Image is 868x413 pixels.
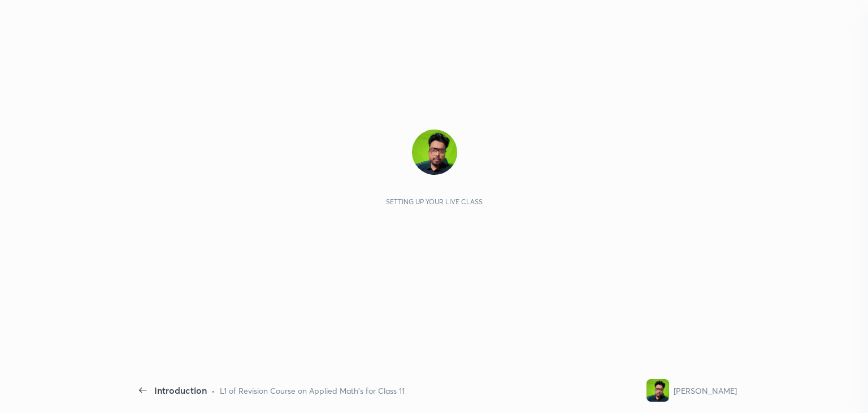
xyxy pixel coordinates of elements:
div: • [211,385,215,397]
div: [PERSON_NAME] [674,385,737,397]
img: 88146f61898444ee917a4c8c56deeae4.jpg [646,379,669,402]
div: L1 of Revision Course on Applied Math's for Class 11 [220,385,405,397]
div: Setting up your live class [386,197,483,206]
img: 88146f61898444ee917a4c8c56deeae4.jpg [412,130,457,175]
div: Introduction [154,384,207,397]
